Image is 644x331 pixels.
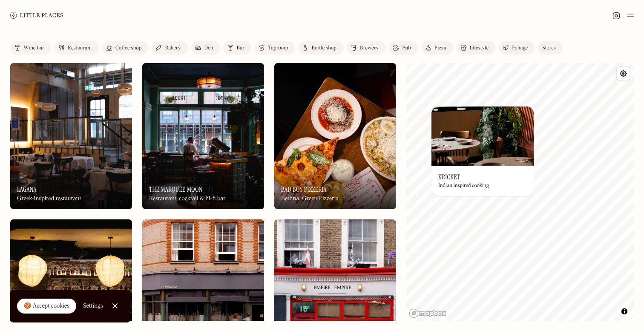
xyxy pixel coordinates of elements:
[347,41,385,55] a: Brewery
[149,195,226,202] div: Restaurant, cocktail & hi-fi bar
[191,41,220,55] a: Deli
[406,63,634,321] canvas: Map
[622,307,627,316] span: Toggle attribution
[255,41,295,55] a: Taproom
[438,173,460,181] h3: Kricket
[152,41,187,55] a: Bakery
[115,46,141,51] div: Coffee shop
[10,63,132,209] img: Lagana
[281,185,327,193] h3: Bad Boy Pizzeria
[274,63,396,209] a: Bad Boy PizzeriaBad Boy PizzeriaBad Boy PizzeriaBethnal Green Pizzeria
[311,46,336,51] div: Bottle shop
[142,63,264,209] img: The Marquee Moon
[421,41,453,55] a: Pizza
[83,303,103,309] div: Settings
[10,63,132,209] a: LaganaLaganaLaganaGreek-inspired restaurant
[434,46,446,51] div: Pizza
[268,46,288,51] div: Taproom
[431,106,534,166] img: Kricket
[389,41,418,55] a: Pub
[149,185,202,193] h3: The Marquee Moon
[542,46,556,51] div: Stores
[204,46,213,51] div: Deli
[274,63,396,209] img: Bad Boy Pizzeria
[17,195,81,202] div: Greek-inspired restaurant
[10,41,51,55] a: Wine bar
[68,46,92,51] div: Restaurant
[619,306,630,317] button: Toggle attribution
[17,299,76,314] a: 🍪 Accept cookies
[281,195,339,202] div: Bethnal Green Pizzeria
[470,46,489,51] div: Lifestyle
[431,106,534,196] a: KricketKricketKricketIndian inspired cooking
[409,308,446,318] a: Mapbox homepage
[236,46,244,51] div: Bar
[102,41,148,55] a: Coffee shop
[142,63,264,209] a: The Marquee MoonThe Marquee MoonThe Marquee MoonRestaurant, cocktail & hi-fi bar
[17,185,37,193] h3: Lagana
[298,41,343,55] a: Bottle shop
[538,41,563,55] a: Stores
[617,67,630,80] button: Find my location
[165,46,181,51] div: Bakery
[24,302,69,311] div: 🍪 Accept cookies
[23,46,44,51] div: Wine bar
[499,41,535,55] a: Foliage
[223,41,251,55] a: Bar
[438,183,489,189] div: Indian inspired cooking
[106,297,124,314] a: Close Cookie Popup
[83,296,103,316] a: Settings
[360,46,379,51] div: Brewery
[402,46,411,51] div: Pub
[55,41,99,55] a: Restaurant
[512,46,528,51] div: Foliage
[457,41,495,55] a: Lifestyle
